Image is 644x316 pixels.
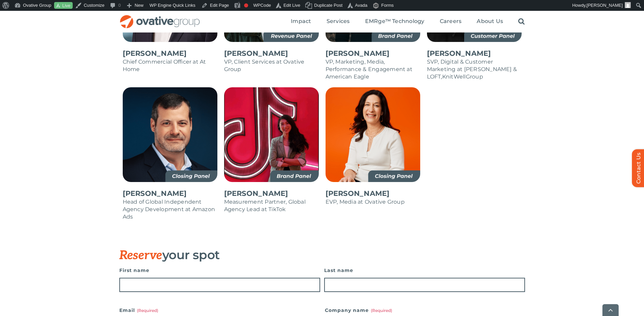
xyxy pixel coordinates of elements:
a: Impact [291,18,311,25]
a: Live [54,2,73,9]
span: EMRge™ Technology [365,18,425,25]
p: [PERSON_NAME] [224,49,319,58]
p: Measurement Partner, Global Agency Lead at TikTok [224,198,319,213]
p: [PERSON_NAME] [123,189,217,198]
p: VP, Marketing, Media, Performance & Engagement at American Eagle [326,58,420,81]
a: EMRge™ Technology [365,18,425,25]
span: About Us [477,18,503,25]
a: OG_Full_horizontal_RGB [119,14,200,21]
a: Careers [440,18,462,25]
span: KnitWell [442,73,466,80]
div: Focus keyphrase not set [244,3,248,7]
a: About Us [477,18,503,25]
span: SVP, Digital & Customer Marketing at [PERSON_NAME] & LOFT [427,59,517,80]
p: EVP, Media at Ovative Group [326,198,420,206]
p: Chief Commercial Officer at At Home [123,58,217,73]
p: [PERSON_NAME] [326,49,420,58]
p: [PERSON_NAME] [123,49,217,58]
p: [PERSON_NAME] [427,49,522,58]
span: Services [327,18,350,25]
a: Services [327,18,350,25]
h3: your spot [119,248,491,262]
p: [PERSON_NAME] [224,189,319,198]
label: Email [119,306,319,315]
label: Company name [325,306,525,315]
label: Last name [324,266,525,275]
img: Michael Swilley – Not Final [123,87,217,182]
span: (Required) [371,308,392,313]
label: First name [119,266,320,275]
img: Annie Zipfel [326,87,420,182]
span: Reserve [119,248,162,263]
span: [PERSON_NAME] [587,3,623,8]
p: [PERSON_NAME] [326,189,420,198]
span: Impact [291,18,311,25]
span: (Required) [137,308,158,313]
nav: Menu [291,11,525,32]
img: Meredith Zhang – Not Final [224,87,319,182]
span: Careers [440,18,462,25]
p: Head of Global Independent Agency Development at Amazon Ads [123,198,217,221]
a: Search [518,18,525,25]
span: Group [466,73,483,80]
p: VP, Client Services at Ovative Group [224,58,319,73]
span: , [441,73,442,80]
